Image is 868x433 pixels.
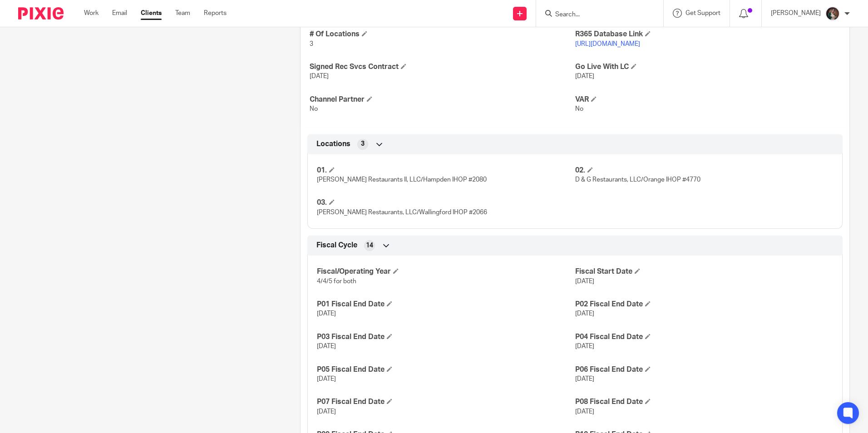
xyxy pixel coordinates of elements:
span: [DATE] [317,310,336,317]
h4: Go Live With LC [575,62,840,72]
h4: 03. [317,198,575,207]
h4: Signed Rec Svcs Contract [310,62,575,72]
span: 3 [310,41,313,47]
input: Search [554,11,636,19]
h4: R365 Database Link [575,30,840,39]
h4: VAR [575,95,840,104]
h4: P06 Fiscal End Date [575,365,833,374]
p: [PERSON_NAME] [771,9,821,18]
h4: 01. [317,166,575,175]
h4: P05 Fiscal End Date [317,365,575,374]
span: 3 [361,139,365,148]
img: Profile%20picture%20JUS.JPG [825,6,840,21]
a: [URL][DOMAIN_NAME] [575,41,640,47]
span: 14 [366,241,373,250]
h4: Channel Partner [310,95,575,104]
span: Fiscal Cycle [316,241,357,250]
h4: Fiscal/Operating Year [317,267,575,276]
span: [DATE] [575,376,594,382]
a: Reports [204,9,227,18]
a: Clients [141,9,162,18]
span: [DATE] [317,343,336,349]
h4: P02 Fiscal End Date [575,300,833,309]
img: Pixie [18,7,64,20]
h4: P07 Fiscal End Date [317,397,575,407]
span: [DATE] [310,73,329,79]
span: [DATE] [317,408,336,415]
h4: P01 Fiscal End Date [317,300,575,309]
a: Work [84,9,99,18]
span: 4/4/5 for both [317,278,356,285]
span: [DATE] [575,310,594,317]
span: [DATE] [317,376,336,382]
h4: P03 Fiscal End Date [317,332,575,342]
a: Email [112,9,127,18]
span: [DATE] [575,343,594,349]
h4: Fiscal Start Date [575,267,833,276]
span: Locations [316,139,350,149]
h4: P08 Fiscal End Date [575,397,833,407]
a: Team [175,9,190,18]
span: Get Support [686,10,720,16]
span: No [310,106,318,112]
h4: P04 Fiscal End Date [575,332,833,342]
span: [PERSON_NAME] Restaurants, LLC/Wallingford IHOP #2066 [317,209,487,216]
span: No [575,106,583,112]
span: [DATE] [575,408,594,415]
span: [PERSON_NAME] Restaurants II, LLC/Hampden IHOP #2080 [317,177,487,183]
span: [DATE] [575,278,594,285]
h4: 02. [575,166,833,175]
span: [DATE] [575,73,594,79]
h4: # Of Locations [310,30,575,39]
span: D & G Restaurants, LLC/Orange IHOP #4770 [575,177,700,183]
